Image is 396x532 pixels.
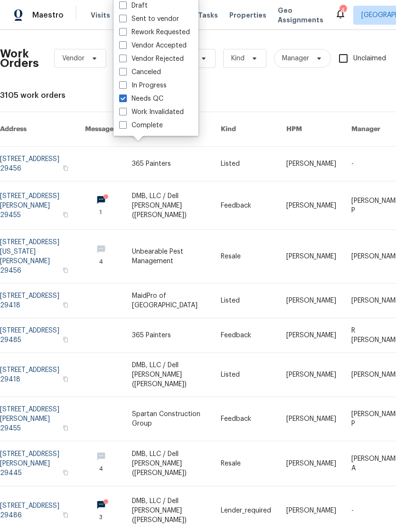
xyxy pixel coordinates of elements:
label: Work Invalidated [119,107,184,117]
td: Listed [213,353,279,397]
th: Messages [77,112,124,147]
th: HPM [279,112,344,147]
td: DMB, LLC / Dell [PERSON_NAME] ([PERSON_NAME]) [124,181,213,230]
td: Feedback [213,318,279,353]
th: Kind [213,112,279,147]
label: Complete [119,121,163,130]
td: Feedback [213,181,279,230]
label: In Progress [119,81,167,90]
td: [PERSON_NAME] [279,441,344,486]
button: Copy Address [61,164,70,172]
td: [PERSON_NAME] [279,230,344,284]
button: Copy Address [61,210,70,219]
button: Copy Address [61,424,70,432]
td: 365 Painters [124,147,213,181]
button: Copy Address [61,266,70,275]
button: Copy Address [61,468,70,477]
td: Listed [213,284,279,318]
label: Needs QC [119,94,163,104]
label: Canceled [119,67,161,77]
td: Resale [213,441,279,486]
span: Geo Assignments [278,6,323,25]
label: Rework Requested [119,28,190,37]
div: 4 [339,6,346,15]
span: Vendor [62,54,85,63]
button: Copy Address [61,511,70,519]
td: [PERSON_NAME] [279,147,344,181]
td: Listed [213,147,279,181]
span: Unclaimed [353,54,386,64]
td: 365 Painters [124,318,213,353]
label: Vendor Rejected [119,54,184,64]
label: Vendor Accepted [119,41,187,50]
td: [PERSON_NAME] [279,284,344,318]
td: Resale [213,230,279,284]
td: [PERSON_NAME] [279,181,344,230]
span: Tasks [198,12,218,19]
td: DMB, LLC / Dell [PERSON_NAME] ([PERSON_NAME]) [124,441,213,486]
td: Spartan Construction Group [124,397,213,441]
td: [PERSON_NAME] [279,318,344,353]
td: DMB, LLC / Dell [PERSON_NAME] ([PERSON_NAME]) [124,353,213,397]
span: Kind [231,54,245,63]
span: Manager [282,54,309,63]
td: MaidPro of [GEOGRAPHIC_DATA] [124,284,213,318]
td: Feedback [213,397,279,441]
button: Copy Address [61,335,70,344]
label: Draft [119,1,148,10]
span: Properties [229,10,266,20]
button: Copy Address [61,301,70,309]
label: Sent to vendor [119,14,179,24]
td: [PERSON_NAME] [279,353,344,397]
td: [PERSON_NAME] [279,397,344,441]
span: Visits [91,10,110,20]
span: Maestro [32,10,64,20]
button: Copy Address [61,375,70,383]
td: Unbearable Pest Management [124,230,213,284]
